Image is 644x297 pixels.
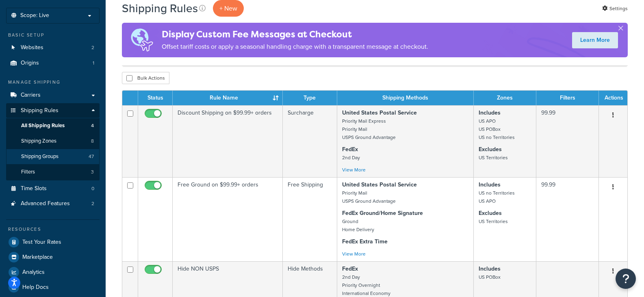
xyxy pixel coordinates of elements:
button: Open Resource Center [616,269,636,289]
th: Actions [599,91,627,105]
li: Shipping Rules [6,103,100,180]
h1: Shipping Rules [122,0,198,16]
a: Analytics [6,265,100,280]
strong: Includes [479,108,501,117]
small: 2nd Day [342,154,360,161]
span: Shipping Groups [21,153,59,160]
li: All Shipping Rules [6,118,100,133]
li: Shipping Zones [6,134,100,149]
span: 47 [89,153,94,160]
small: Ground Home Delivery [342,218,374,233]
strong: United States Postal Service [342,180,417,189]
a: Learn More [572,32,618,48]
span: 1 [93,60,94,67]
li: Advanced Features [6,196,100,211]
a: Shipping Zones 8 [6,134,100,149]
img: duties-banner-06bc72dcb5fe05cb3f9472aba00be2ae8eb53ab6f0d8bb03d382ba314ac3c341.png [122,23,162,57]
span: Carriers [21,92,41,99]
strong: FedEx [342,145,358,154]
a: Websites 2 [6,40,100,55]
td: Surcharge [283,105,337,177]
small: US Territories [479,218,508,225]
li: Origins [6,56,100,71]
span: Origins [21,60,39,67]
span: Shipping Rules [21,107,59,114]
li: Websites [6,40,100,55]
span: 0 [91,185,94,192]
small: Priority Mail USPS Ground Advantage [342,189,396,205]
td: Free Shipping [283,177,337,261]
a: Time Slots 0 [6,181,100,196]
a: Settings [602,3,628,14]
a: Filters 3 [6,165,100,180]
div: Resources [6,226,100,233]
a: Shipping Rules [6,103,100,118]
th: Shipping Methods [337,91,474,105]
td: 99.99 [536,177,599,261]
span: 2 [91,44,94,51]
span: 8 [91,138,94,145]
span: Help Docs [22,284,49,291]
td: 99.99 [536,105,599,177]
div: Manage Shipping [6,79,100,86]
span: All Shipping Rules [21,122,65,129]
a: Advanced Features 2 [6,196,100,211]
strong: FedEx [342,264,358,273]
button: Bulk Actions [122,72,169,84]
td: Free Ground on $99.99+ orders [173,177,283,261]
a: View More [342,166,366,173]
span: Shipping Zones [21,138,56,145]
th: Filters [536,91,599,105]
th: Type [283,91,337,105]
span: Test Your Rates [22,239,61,246]
p: Offset tariff costs or apply a seasonal handling charge with a transparent message at checkout. [162,41,428,52]
h4: Display Custom Fee Messages at Checkout [162,28,428,41]
strong: Excludes [479,209,502,217]
small: US Territories [479,154,508,161]
strong: FedEx Ground/Home Signature [342,209,423,217]
li: Time Slots [6,181,100,196]
a: All Shipping Rules 4 [6,118,100,133]
strong: FedEx Extra Time [342,237,388,246]
th: Zones [474,91,537,105]
span: 4 [91,122,94,129]
a: Carriers [6,88,100,103]
span: 3 [91,169,94,176]
a: View More [342,250,366,258]
li: Shipping Groups [6,149,100,164]
strong: Includes [479,180,501,189]
th: Status [138,91,173,105]
small: US APO US POBox US no Territories [479,117,515,141]
a: Help Docs [6,280,100,295]
span: Analytics [22,269,45,276]
a: Origins 1 [6,56,100,71]
span: Scope: Live [20,12,49,19]
strong: United States Postal Service [342,108,417,117]
span: Time Slots [21,185,47,192]
strong: Includes [479,264,501,273]
small: US no Territories US APO [479,189,515,205]
a: Marketplace [6,250,100,264]
a: Test Your Rates [6,235,100,249]
span: Filters [21,169,35,176]
strong: Excludes [479,145,502,154]
th: Rule Name : activate to sort column ascending [173,91,283,105]
span: Marketplace [22,254,53,261]
li: Filters [6,165,100,180]
small: US POBox [479,273,501,281]
td: Discount Shipping on $99.99+ orders [173,105,283,177]
span: 2 [91,200,94,207]
div: Basic Setup [6,32,100,39]
span: Websites [21,44,43,51]
small: Priority Mail Express Priority Mail USPS Ground Advantage [342,117,396,141]
a: Shipping Groups 47 [6,149,100,164]
span: Advanced Features [21,200,70,207]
